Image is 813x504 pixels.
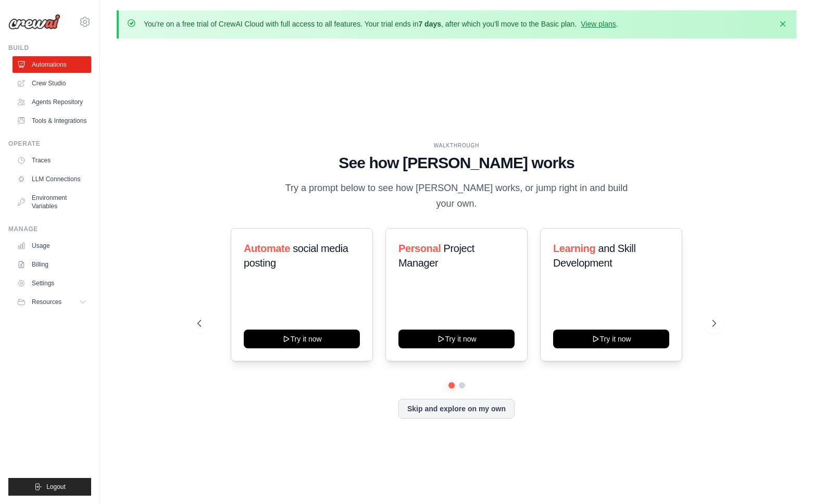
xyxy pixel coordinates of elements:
[197,154,716,172] h1: See how [PERSON_NAME] works
[12,294,91,310] button: Resources
[418,20,441,28] strong: 7 days
[12,94,91,110] a: Agents Repository
[398,243,441,254] span: Personal
[398,399,515,419] button: Skip and explore on my own
[12,275,91,292] a: Settings
[12,190,91,215] a: Environment Variables
[12,237,91,254] a: Usage
[12,152,91,169] a: Traces
[8,225,91,233] div: Manage
[12,112,91,129] a: Tools & Integrations
[553,243,595,254] span: Learning
[398,330,515,348] button: Try it now
[8,44,91,52] div: Build
[144,19,618,29] p: You're on a free trial of CrewAI Cloud with full access to all features. Your trial ends in , aft...
[8,14,60,30] img: Logo
[32,298,61,306] span: Resources
[12,75,91,92] a: Crew Studio
[46,483,66,491] span: Logout
[244,330,360,348] button: Try it now
[553,330,669,348] button: Try it now
[398,243,474,269] span: Project Manager
[581,20,616,28] a: View plans
[282,181,632,211] p: Try a prompt below to see how [PERSON_NAME] works, or jump right in and build your own.
[244,243,348,269] span: social media posting
[8,140,91,148] div: Operate
[12,256,91,273] a: Billing
[12,56,91,73] a: Automations
[197,142,716,149] div: WALKTHROUGH
[244,243,290,254] span: Automate
[12,171,91,187] a: LLM Connections
[553,243,635,269] span: and Skill Development
[8,478,91,496] button: Logout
